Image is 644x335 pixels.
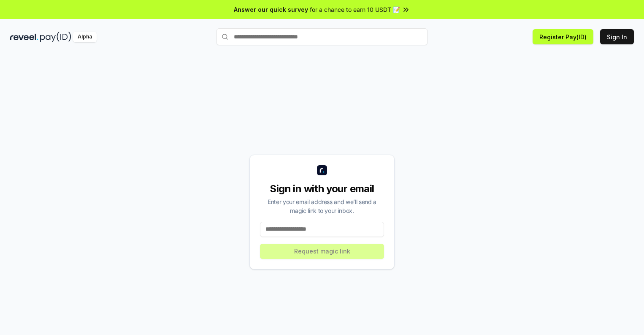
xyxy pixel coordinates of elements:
button: Sign In [600,29,634,44]
img: pay_id [40,32,71,42]
div: Sign in with your email [260,182,384,196]
button: Register Pay(ID) [533,29,593,44]
div: Alpha [73,32,97,42]
span: for a chance to earn 10 USDT 📝 [310,5,400,14]
img: reveel_dark [10,32,38,42]
div: Enter your email address and we’ll send a magic link to your inbox. [260,197,384,215]
span: Answer our quick survey [234,5,308,14]
img: logo_small [317,165,327,175]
